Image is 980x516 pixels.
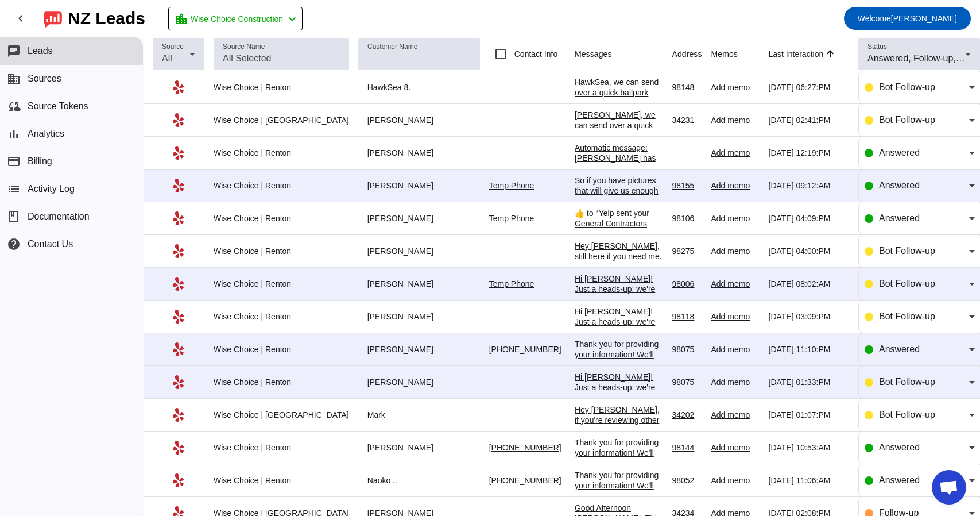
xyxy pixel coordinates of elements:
[172,277,185,291] mat-icon: Yelp
[172,342,185,356] mat-icon: Yelp
[858,14,891,23] span: Welcome
[769,115,849,125] div: [DATE] 02:41:PM
[7,99,21,113] mat-icon: cloud_sync
[672,82,702,93] div: 98148
[575,110,663,213] div: [PERSON_NAME], we can send over a quick ballpark estimate as soon as our estimator has a quick ca...
[711,410,760,420] div: Add memo
[575,274,663,387] div: Hi [PERSON_NAME]! Just a heads-up: we're licensed, bonded, and insured, and we offer a 5-YEAR cra...
[7,44,21,58] mat-icon: chat
[489,443,561,452] a: [PHONE_NUMBER]
[769,148,849,158] div: [DATE] 12:19:PM
[358,377,480,387] div: [PERSON_NAME]
[879,148,920,157] span: Answered
[214,279,349,289] div: Wise Choice | Renton
[172,211,185,225] mat-icon: Yelp
[879,213,920,223] span: Answered
[575,405,663,487] div: Hey [PERSON_NAME], if you're reviewing other bids, we can do a fast apples-to-apples comparison a...
[28,74,61,84] span: Sources
[489,279,534,288] a: Temp Phone
[672,37,711,71] th: Address
[28,129,64,139] span: Analytics
[672,475,702,486] div: 98052
[672,410,702,420] div: 34202
[879,410,935,419] span: Bot Follow-up
[7,72,21,86] mat-icon: business
[711,377,760,387] div: Add memo
[575,37,672,71] th: Messages
[575,339,663,401] div: Thank you for providing your information! We'll get back to you as soon as possible, considering ...
[175,12,188,26] mat-icon: location_city
[172,244,185,258] mat-icon: Yelp
[489,181,534,190] a: Temp Phone
[358,475,480,486] div: Naoko ..
[358,344,480,355] div: [PERSON_NAME]
[858,10,957,26] span: [PERSON_NAME]
[358,213,480,224] div: [PERSON_NAME]
[214,311,349,322] div: Wise Choice | Renton
[672,115,702,125] div: 34231
[172,113,185,127] mat-icon: Yelp
[172,80,185,94] mat-icon: Yelp
[214,246,349,256] div: Wise Choice | Renton
[575,372,663,486] div: Hi [PERSON_NAME]! Just a heads-up: we're licensed, bonded, and insured, and we offer a 5-YEAR cra...
[769,246,849,256] div: [DATE] 04:00:PM
[711,311,760,322] div: Add memo
[512,48,558,60] label: Contact Info
[214,442,349,453] div: Wise Choice | Renton
[358,180,480,191] div: [PERSON_NAME]
[214,82,349,93] div: Wise Choice | Renton
[7,210,21,224] span: book
[879,344,920,354] span: Answered
[672,442,702,453] div: 98144
[172,441,185,455] mat-icon: Yelp
[68,10,145,26] div: NZ Leads
[172,408,185,422] mat-icon: Yelp
[489,214,534,223] a: Temp Phone
[867,43,887,51] mat-label: Status
[44,9,62,28] img: logo
[358,246,480,256] div: [PERSON_NAME]
[367,43,417,51] mat-label: Customer Name
[575,306,663,420] div: Hi [PERSON_NAME]! Just a heads-up: we're licensed, bonded, and insured, and we offer a 5-YEAR cra...
[711,279,760,289] div: Add memo
[769,475,849,486] div: [DATE] 11:06:AM
[214,148,349,158] div: Wise Choice | Renton
[711,37,769,71] th: Memos
[214,213,349,224] div: Wise Choice | Renton
[7,182,21,196] mat-icon: list
[358,115,480,125] div: [PERSON_NAME]
[214,410,349,420] div: Wise Choice | [GEOGRAPHIC_DATA]
[879,115,935,125] span: Bot Follow-up
[879,377,935,387] span: Bot Follow-up
[358,410,480,420] div: Mark
[672,344,702,355] div: 98075
[769,410,849,420] div: [DATE] 01:07:PM
[575,437,663,499] div: Thank you for providing your information! We'll get back to you as soon as possible, considering ...
[711,213,760,224] div: Add memo
[879,246,935,256] span: Bot Follow-up
[7,155,21,168] mat-icon: payment
[575,208,663,342] div: ​👍​ to “ Yelp sent your General Contractors project to Wise Choice Construction, 4.5 stars (120 r...
[168,7,303,30] button: Wise Choice Construction
[28,101,88,111] span: Source Tokens
[672,377,702,387] div: 98075
[711,344,760,355] div: Add memo
[28,46,53,56] span: Leads
[575,175,663,237] div: So if you have pictures that will give us enough information to put together an estimate then we ...
[14,11,28,25] mat-icon: chevron_left
[575,241,663,344] div: Hey [PERSON_NAME], still here if you need me. You've got two easy options: a) Quick 10-min call t...
[672,213,702,224] div: 98106
[214,377,349,387] div: Wise Choice | Renton
[223,43,265,51] mat-label: Source Name
[879,180,920,190] span: Answered
[575,470,663,511] div: Thank you for providing your information! We'll get back to you as soon as possible. Thank you!​
[879,311,935,321] span: Bot Follow-up
[489,345,561,354] a: [PHONE_NUMBER]
[214,344,349,355] div: Wise Choice | Renton
[711,115,760,125] div: Add memo
[285,12,299,26] mat-icon: chevron_left
[575,143,663,194] div: Automatic message: [PERSON_NAME] has indicated they have booked another business for this job.
[489,476,561,485] a: [PHONE_NUMBER]
[879,475,920,485] span: Answered
[711,180,760,191] div: Add memo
